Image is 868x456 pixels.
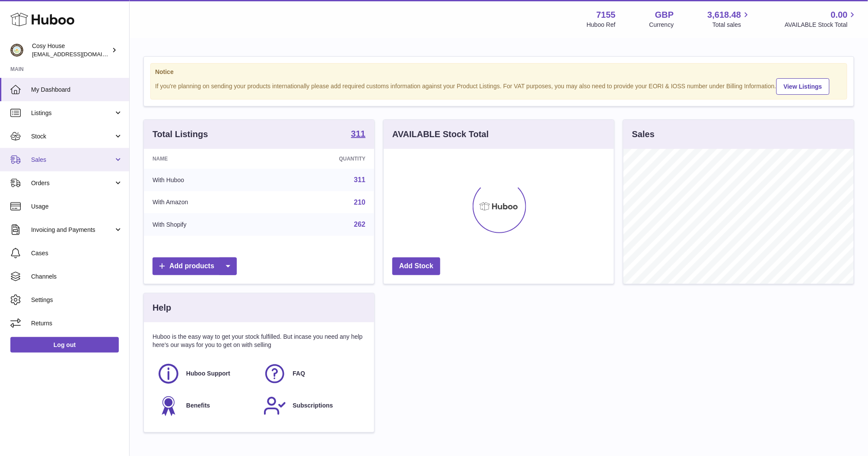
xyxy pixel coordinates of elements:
[596,9,616,21] strong: 7155
[153,302,171,314] h3: Help
[10,44,23,57] img: info@wholesomegoods.com
[785,9,858,29] a: 0.00 AVAILABLE Stock Total
[10,337,119,353] a: Log out
[354,221,366,228] a: 262
[712,21,751,29] span: Total sales
[31,179,114,187] span: Orders
[263,362,361,385] a: FAQ
[649,21,674,29] div: Currency
[144,149,270,169] th: Name
[155,77,843,95] div: If you're planning on sending your products internationally please add required customs informati...
[32,42,110,58] div: Cosy House
[155,68,843,76] strong: Notice
[153,128,208,140] h3: Total Listings
[785,21,858,29] span: AVAILABLE Stock Total
[31,319,123,328] span: Returns
[157,394,254,417] a: Benefits
[776,78,830,95] a: View Listings
[655,9,674,21] strong: GBP
[144,213,270,236] td: With Shopify
[31,296,123,304] span: Settings
[153,257,237,275] a: Add products
[354,199,366,206] a: 210
[351,129,366,138] strong: 311
[293,401,333,410] span: Subscriptions
[32,51,127,58] span: [EMAIL_ADDRESS][DOMAIN_NAME]
[31,202,123,211] span: Usage
[31,156,114,164] span: Sales
[392,128,489,140] h3: AVAILABLE Stock Total
[587,21,616,29] div: Huboo Ref
[293,369,305,378] span: FAQ
[831,9,848,21] span: 0.00
[31,249,123,257] span: Cases
[144,169,270,191] td: With Huboo
[31,86,123,94] span: My Dashboard
[144,191,270,214] td: With Amazon
[186,401,210,410] span: Benefits
[354,176,366,183] a: 311
[632,128,655,140] h3: Sales
[708,9,751,29] a: 3,618.48 Total sales
[186,369,230,378] span: Huboo Support
[270,149,374,169] th: Quantity
[708,9,741,21] span: 3,618.48
[157,362,254,385] a: Huboo Support
[31,109,114,117] span: Listings
[153,333,366,349] p: Huboo is the easy way to get your stock fulfilled. But incase you need any help here's our ways f...
[31,226,114,234] span: Invoicing and Payments
[31,132,114,141] span: Stock
[392,257,440,275] a: Add Stock
[31,273,123,281] span: Channels
[351,129,366,140] a: 311
[263,394,361,417] a: Subscriptions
